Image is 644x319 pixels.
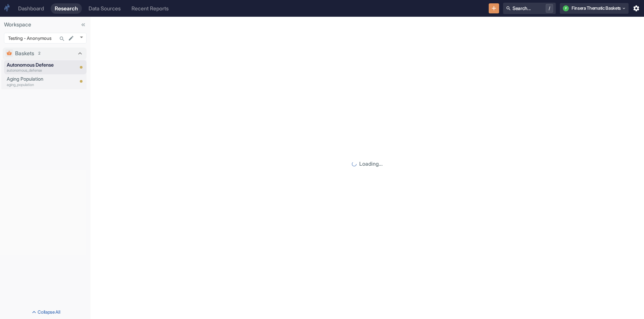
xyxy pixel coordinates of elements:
[7,75,55,83] p: Aging Population
[7,68,55,73] p: autonomous_defense
[7,61,55,69] p: Autonomous Defense
[7,75,55,87] a: Aging Populationaging_population
[7,61,55,73] a: Autonomous Defenseautonomous_defense
[503,3,556,14] button: Search.../
[18,5,44,12] div: Dashboard
[4,21,87,29] p: Workspace
[14,3,48,14] a: Dashboard
[57,34,67,44] button: Search...
[55,5,78,12] div: Research
[66,33,76,43] button: edit
[489,3,499,14] button: New Resource
[563,5,569,11] div: F
[89,5,121,12] div: Data Sources
[127,3,173,14] a: Recent Reports
[359,160,383,168] p: Loading...
[51,3,82,14] a: Research
[3,48,87,60] div: Baskets2
[36,51,43,56] span: 2
[4,33,87,44] div: Testing - Anonymous
[78,20,88,29] button: Collapse Sidebar
[131,5,169,12] div: Recent Reports
[1,307,89,318] button: Collapse All
[15,50,34,58] p: Baskets
[560,3,629,14] button: FFinsera Thematic Baskets
[7,82,55,88] p: aging_population
[85,3,125,14] a: Data Sources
